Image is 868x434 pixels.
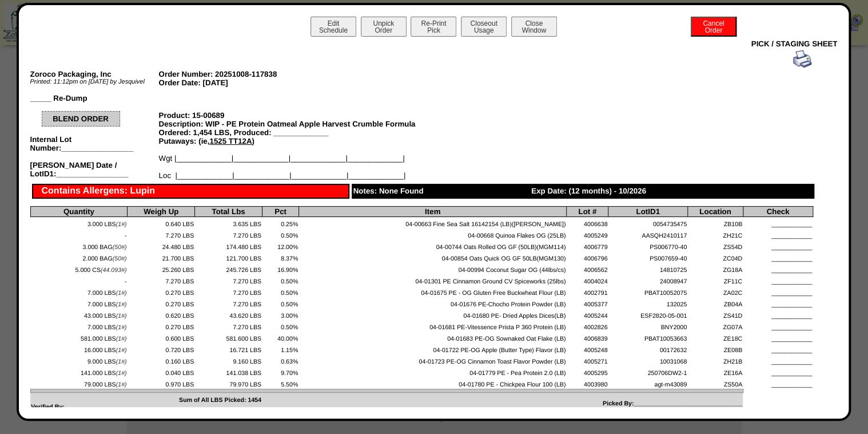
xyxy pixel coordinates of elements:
[128,217,195,228] td: 0.640 LBS
[195,343,262,354] td: 16.721 LBS
[30,297,128,309] td: 7.000 LBS
[195,228,262,240] td: 7.270 LBS
[116,324,127,331] span: (1#)
[195,251,262,263] td: 121.700 LBS
[262,366,298,377] td: 9.70%
[743,274,813,286] td: ____________
[743,354,813,366] td: ____________
[30,40,838,48] div: PICK / STAGING SHEET
[128,309,195,320] td: 0.620 LBS
[687,309,743,320] td: ZS41D
[511,17,557,37] button: CloseWindow
[30,309,128,320] td: 43.000 LBS
[128,263,195,274] td: 25.260 LBS
[195,263,262,274] td: 245.726 LBS
[567,286,608,297] td: 4002791
[116,370,127,377] span: (1#)
[159,128,445,137] div: Ordered: 1,454 LBS, Produced: _____________
[30,343,128,354] td: 16.000 LBS
[299,240,567,251] td: 04-00744 Oats Rolled OG GF (50LB)(MGM114)
[30,228,128,240] td: -
[299,297,567,309] td: 04-01676 PE-Chocho Protein Powder (LB)
[159,120,445,128] div: Description: WIP - PE Protein Oatmeal Apple Harvest Crumble Formula
[30,366,128,377] td: 141.000 LBS
[195,309,262,320] td: 43.620 LBS
[687,366,743,377] td: ZE16A
[687,207,743,217] th: Location
[159,137,445,145] div: Putaways: (ie, )
[128,207,195,217] th: Weigh Up
[195,377,262,389] td: 79.970 LBS
[687,297,743,309] td: ZB04A
[567,309,608,320] td: 4005244
[743,332,813,343] td: ____________
[743,377,813,389] td: ____________
[608,286,688,297] td: PBAT10052075
[608,217,688,228] td: 0054735475
[42,111,120,127] div: BLEND ORDER
[159,111,445,120] div: Product: 15-00689
[461,17,507,37] button: CloseoutUsage
[510,26,558,34] a: CloseWindow
[262,274,298,286] td: 0.50%
[195,297,262,309] td: 7.270 LBS
[30,377,128,389] td: 79.000 LBS
[116,358,127,365] span: (1#)
[687,274,743,286] td: ZF11C
[299,286,567,297] td: 04-01675 PE - OG Gluten Free Buckwheat Flour (LB)
[101,267,127,274] span: (44.093#)
[30,274,128,286] td: -
[687,228,743,240] td: ZH21C
[299,228,567,240] td: 04-00668 Quinoa Flakes OG (25LB)
[195,286,262,297] td: 7.270 LBS
[128,274,195,286] td: 7.270 LBS
[608,228,688,240] td: AASQH2410117
[128,228,195,240] td: 7.270 LBS
[567,251,608,263] td: 4006796
[30,70,159,78] div: Zoroco Packaging, Inc
[262,393,743,411] td: Picked By:________________________________
[608,207,688,217] th: LotID1
[299,309,567,320] td: 04-01680 PE- Dried Apples Dices(LB)
[567,332,608,343] td: 4006839
[262,228,298,240] td: 0.50%
[743,297,813,309] td: ____________
[687,320,743,332] td: ZG07A
[262,251,298,263] td: 8.37%
[567,207,608,217] th: Lot #
[116,290,127,297] span: (1#)
[608,354,688,366] td: 10031068
[743,320,813,332] td: ____________
[262,332,298,343] td: 40.00%
[299,320,567,332] td: 04-01681 PE-Vitessence Prista P 360 Protein (LB)
[608,263,688,274] td: 14810725
[352,184,531,199] div: Notes: None Found
[743,309,813,320] td: ____________
[116,347,127,354] span: (1#)
[262,377,298,389] td: 5.50%
[30,332,128,343] td: 581.000 LBS
[30,217,128,228] td: 3.000 LBS
[567,377,608,389] td: 4003980
[128,286,195,297] td: 0.270 LBS
[195,207,262,217] th: Total Lbs
[159,154,445,180] div: Wgt |_____________|_____________|_____________|_____________| Loc |_____________|_____________|__...
[743,286,813,297] td: ____________
[262,343,298,354] td: 1.15%
[116,221,127,228] span: (1#)
[299,251,567,263] td: 04-00854 Oats Quick OG GF 50LB(MGM130)
[195,354,262,366] td: 9.160 LBS
[30,240,128,251] td: 3.000 BAG
[743,251,813,263] td: ____________
[567,366,608,377] td: 4005295
[128,251,195,263] td: 21.700 LBS
[687,332,743,343] td: ZE18C
[30,161,159,178] div: [PERSON_NAME] Date / LotID1:_________________
[262,263,298,274] td: 16.90%
[195,240,262,251] td: 174.480 LBS
[743,228,813,240] td: ____________
[262,240,298,251] td: 12.00%
[567,274,608,286] td: 4004024
[209,137,252,145] u: 1525 TT12A
[30,207,128,217] th: Quantity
